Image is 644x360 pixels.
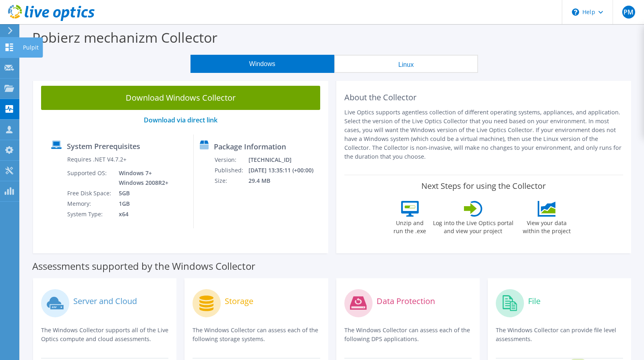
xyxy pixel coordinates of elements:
[214,176,248,186] td: Size:
[344,93,623,102] h2: About the Collector
[193,326,320,343] p: The Windows Collector can assess each of the following storage systems.
[32,28,217,47] label: Pobierz mechanizm Collector
[67,168,113,188] td: Supported OS:
[67,142,140,150] label: System Prerequisites
[113,199,170,209] td: 1GB
[19,37,43,58] div: Pulpit
[41,326,168,343] p: The Windows Collector supports all of the Live Optics compute and cloud assessments.
[67,188,113,199] td: Free Disk Space:
[248,155,324,165] td: [TECHNICAL_ID]
[391,217,429,235] label: Unzip and run the .exe
[214,155,248,165] td: Version:
[67,155,126,163] label: Requires .NET V4.7.2+
[496,326,623,343] p: The Windows Collector can provide file level assessments.
[113,188,170,199] td: 5GB
[113,168,170,188] td: Windows 7+ Windows 2008R2+
[225,297,253,305] label: Storage
[528,297,540,305] label: File
[191,55,334,73] button: Windows
[377,297,435,305] label: Data Protection
[344,326,472,343] p: The Windows Collector can assess each of the following DPS applications.
[248,165,324,176] td: [DATE] 13:35:11 (+00:00)
[518,217,576,235] label: View your data within the project
[421,181,546,191] label: Next Steps for using the Collector
[334,55,478,73] button: Linux
[214,165,248,176] td: Published:
[214,143,286,151] label: Package Information
[41,86,320,110] a: Download Windows Collector
[344,108,623,161] p: Live Optics supports agentless collection of different operating systems, appliances, and applica...
[67,199,113,209] td: Memory:
[572,8,579,16] svg: \n
[144,116,217,124] a: Download via direct link
[433,217,514,235] label: Log into the Live Optics portal and view your project
[113,209,170,219] td: x64
[73,297,137,305] label: Server and Cloud
[67,209,113,219] td: System Type:
[622,6,635,19] span: PM
[32,262,255,270] label: Assessments supported by the Windows Collector
[248,176,324,186] td: 29.4 MB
